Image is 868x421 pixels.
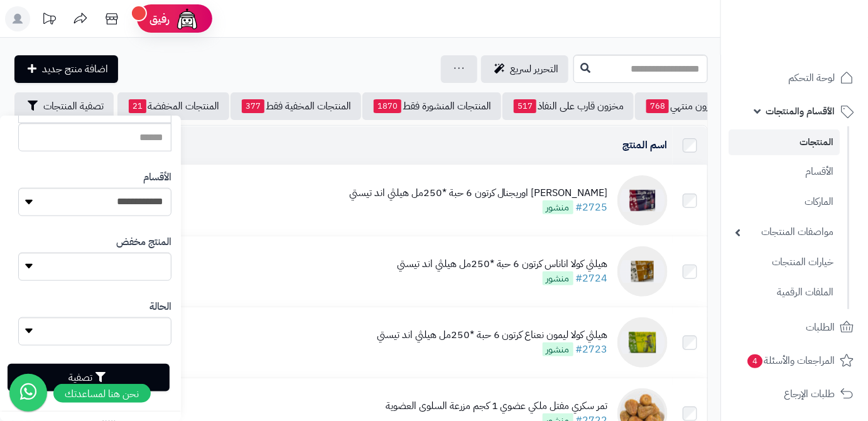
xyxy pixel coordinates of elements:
div: تمر سكري مفتل ملكي عضوي 1 كجم مزرعة السلوى العضوية [386,399,608,413]
img: هيلثي كولا اوريجنال كرتون 6 حبة *250مل هيلثي اند تيستي [617,175,668,226]
span: التحرير لسريع [510,62,558,77]
span: رفيق [149,11,170,26]
a: المنتجات المخفضة21 [117,92,229,120]
a: طلبات الإرجاع [729,379,860,409]
label: الأقسام [143,170,171,185]
a: المنتجات [729,129,840,155]
a: المنتجات المخفية فقط377 [231,92,361,120]
img: ai-face.png [175,6,200,31]
span: 377 [242,99,264,113]
span: 1870 [374,99,401,113]
a: اسم المنتج [623,138,668,153]
div: هيلثي كولا اناناس كرتون 6 حبة *250مل هيلثي اند تيستي [397,257,608,271]
span: الأقسام والمنتجات [766,102,835,120]
img: هيلثي كولا اناناس كرتون 6 حبة *250مل هيلثي اند تيستي [617,246,668,297]
label: الحالة [149,300,171,314]
a: المنتجات المنشورة فقط1870 [362,92,501,120]
a: #2725 [576,200,608,215]
span: المراجعات والأسئلة [746,352,835,369]
a: الأقسام [729,158,840,185]
span: لوحة التحكم [788,69,835,87]
a: لوحة التحكم [729,63,860,93]
button: تصفية [8,364,170,391]
div: [PERSON_NAME] اوريجنال كرتون 6 حبة *250مل هيلثي اند تيستي [349,186,608,200]
span: اضافة منتج جديد [42,62,108,77]
div: هيلثي كولا ليمون نعناع كرتون 6 حبة *250مل هيلثي اند تيستي [377,328,608,342]
a: تحديثات المنصة [33,6,65,35]
a: مواصفات المنتجات [729,219,840,246]
a: الملفات الرقمية [729,279,840,306]
a: مخزون منتهي768 [635,92,732,120]
span: 517 [514,99,536,113]
span: منشور [543,342,573,356]
a: #2723 [576,342,608,357]
a: التحرير لسريع [481,55,568,83]
a: #2724 [576,271,608,286]
label: المنتج مخفض [116,235,171,249]
a: مخزون قارب على النفاذ517 [502,92,634,120]
span: الطلبات [806,319,835,336]
span: 21 [129,99,146,113]
span: 4 [747,354,762,368]
span: منشور [543,271,573,285]
span: طلبات الإرجاع [784,385,835,403]
a: المراجعات والأسئلة4 [729,346,860,376]
a: الطلبات [729,312,860,342]
a: الماركات [729,189,840,216]
button: تصفية المنتجات [14,92,114,120]
span: 768 [646,99,669,113]
a: خيارات المنتجات [729,249,840,276]
span: تصفية المنتجات [43,99,104,114]
a: اضافة منتج جديد [14,55,118,83]
img: هيلثي كولا ليمون نعناع كرتون 6 حبة *250مل هيلثي اند تيستي [617,317,668,368]
span: منشور [543,200,573,214]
